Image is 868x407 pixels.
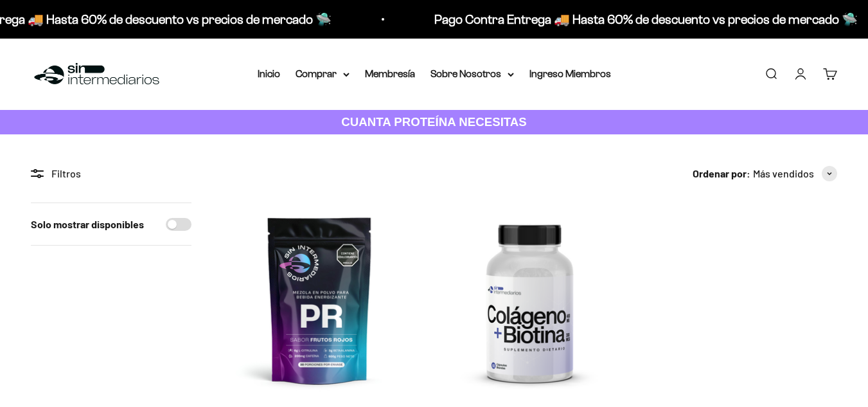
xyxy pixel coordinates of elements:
[693,165,750,182] span: Ordenar por:
[753,165,814,182] span: Más vendidos
[31,165,191,182] div: Filtros
[258,68,280,79] a: Inicio
[296,66,350,82] summary: Comprar
[31,216,144,233] label: Solo mostrar disponibles
[430,66,514,82] summary: Sobre Nosotros
[529,68,611,79] a: Ingreso Miembros
[341,115,527,129] strong: CUANTA PROTEÍNA NECESITAS
[753,165,837,182] button: Más vendidos
[396,9,819,30] p: Pago Contra Entrega 🚚 Hasta 60% de descuento vs precios de mercado 🛸
[365,68,415,79] a: Membresía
